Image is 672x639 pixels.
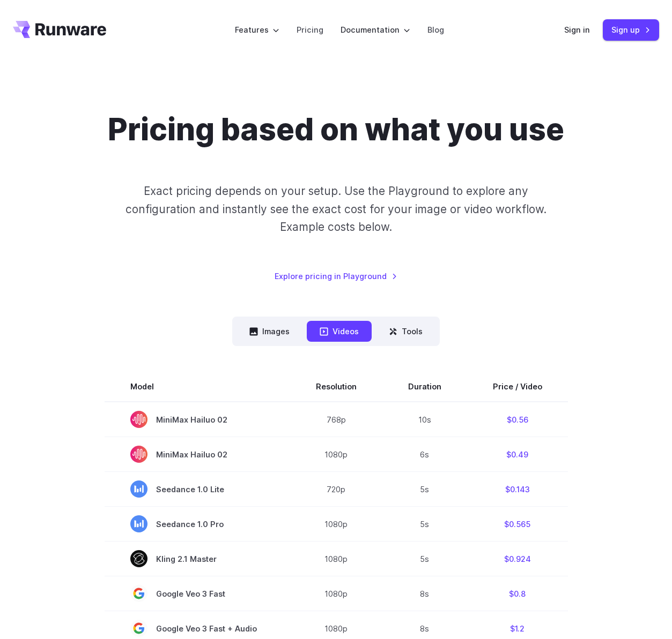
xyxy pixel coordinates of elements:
[130,550,264,567] span: Kling 2.1 Master
[130,515,264,532] span: Seedance 1.0 Pro
[467,402,568,437] td: $0.56
[275,270,397,282] a: Explore pricing in Playground
[237,321,302,342] button: Images
[382,542,467,576] td: 5s
[290,402,382,437] td: 768p
[467,576,568,611] td: $0.8
[382,472,467,507] td: 5s
[130,446,264,463] span: MiniMax Hailuo 02
[382,437,467,472] td: 6s
[467,472,568,507] td: $0.143
[603,19,659,40] a: Sign up
[297,24,323,36] a: Pricing
[130,480,264,498] span: Seedance 1.0 Lite
[235,24,279,36] label: Features
[467,372,568,402] th: Price / Video
[341,24,410,36] label: Documentation
[110,182,563,236] p: Exact pricing depends on your setup. Use the Playground to explore any configuration and instantl...
[130,411,264,428] span: MiniMax Hailuo 02
[105,372,290,402] th: Model
[382,402,467,437] td: 10s
[467,437,568,472] td: $0.49
[382,372,467,402] th: Duration
[290,542,382,576] td: 1080p
[130,585,264,602] span: Google Veo 3 Fast
[467,542,568,576] td: $0.924
[467,507,568,542] td: $0.565
[376,321,435,342] button: Tools
[382,576,467,611] td: 8s
[290,507,382,542] td: 1080p
[13,21,106,38] a: Go to /
[290,576,382,611] td: 1080p
[108,111,564,148] h1: Pricing based on what you use
[290,472,382,507] td: 720p
[307,321,372,342] button: Videos
[564,24,590,36] a: Sign in
[290,372,382,402] th: Resolution
[382,507,467,542] td: 5s
[130,620,264,637] span: Google Veo 3 Fast + Audio
[290,437,382,472] td: 1080p
[427,24,444,36] a: Blog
